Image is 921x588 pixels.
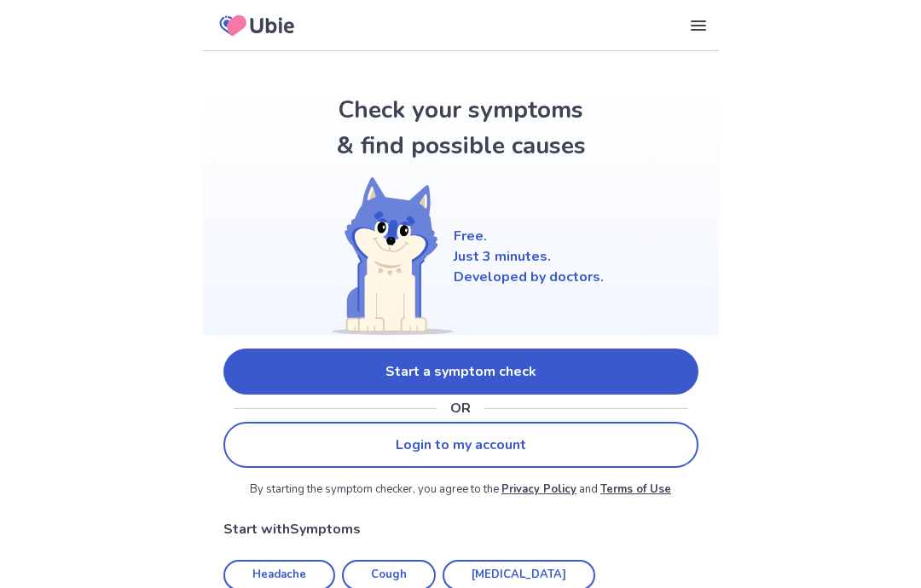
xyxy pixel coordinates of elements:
a: Privacy Policy [501,481,576,497]
p: Start with Symptoms [223,519,698,539]
p: Developed by doctors. [454,267,604,287]
a: Start a symptom check [223,349,698,395]
a: Terms of Use [600,481,671,497]
p: By starting the symptom checker, you agree to the and [223,481,698,499]
p: Just 3 minutes. [454,246,604,267]
p: OR [450,398,471,418]
a: Login to my account [223,422,698,468]
img: Shiba (Welcome) [317,177,454,335]
h1: Check your symptoms & find possible causes [333,92,588,164]
p: Free. [454,226,604,246]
